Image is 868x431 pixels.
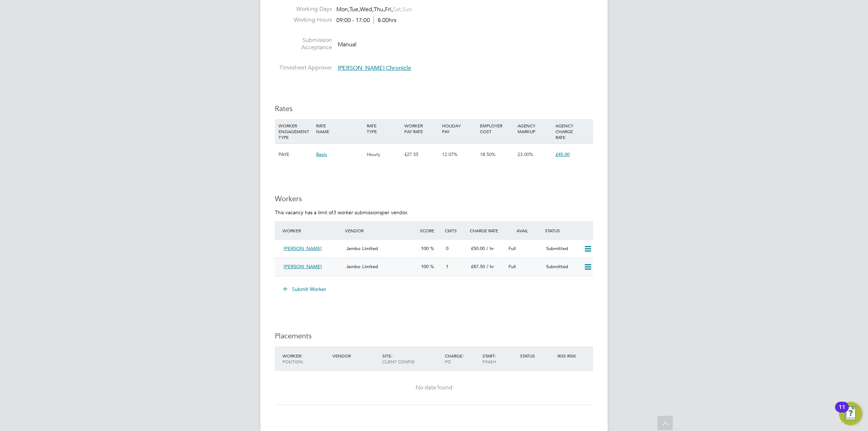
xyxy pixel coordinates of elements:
[282,384,586,392] div: No data found
[365,119,403,138] div: RATE TYPE
[509,263,516,270] span: Full
[275,331,593,341] h3: Placements
[839,402,862,425] button: Open Resource Center, 11 new notifications
[275,104,593,113] h3: Rates
[543,224,593,237] div: Status
[506,224,543,237] div: Avail
[346,263,378,270] span: Jambo Limited
[316,151,327,157] span: Basic
[543,261,581,273] div: Submitted
[468,224,506,237] div: Charge Rate
[343,224,418,237] div: Vendor
[421,245,429,252] span: 100
[374,17,396,24] span: 8.00hrs
[481,349,518,368] div: Start
[446,263,448,270] span: 1
[442,151,458,157] span: 12.07%
[380,349,443,368] div: Site
[284,245,322,252] span: [PERSON_NAME]
[282,353,303,364] span: / Position
[275,194,593,203] h3: Workers
[445,353,464,364] span: / PO
[284,263,322,270] span: [PERSON_NAME]
[402,6,412,13] span: Sun
[518,151,533,157] span: 23.00%
[277,144,314,165] div: PAYE
[374,6,385,13] span: Thu,
[418,224,443,237] div: Score
[471,263,485,270] span: £87.50
[336,6,349,13] span: Mon,
[338,64,411,72] span: [PERSON_NAME] Chronicle
[336,17,396,24] div: 09:00 - 17:00
[482,353,496,364] span: / Finish
[349,6,360,13] span: Tue,
[543,243,581,255] div: Submitted
[403,144,440,165] div: £27.55
[385,6,393,13] span: Fri,
[443,224,468,237] div: Cmts
[421,263,429,270] span: 100
[478,119,516,138] div: EMPLOYER COST
[480,151,495,157] span: 18.50%
[275,37,332,52] label: Submission Acceptance
[403,119,440,138] div: WORKER PAY RATE
[443,349,481,368] div: Charge
[518,349,556,362] div: Status
[393,6,402,13] span: Sat,
[314,119,365,138] div: RATE NAME
[281,224,343,237] div: Worker
[446,245,448,252] span: 0
[382,353,414,364] span: / Client Config
[275,5,332,13] label: Working Days
[516,119,553,138] div: AGENCY MARKUP
[275,16,332,24] label: Working Hours
[556,349,580,362] div: IR35 Risk
[509,245,516,252] span: Full
[281,349,331,368] div: Worker
[554,119,591,144] div: AGENCY CHARGE RATE
[275,64,332,72] label: Timesheet Approver
[277,119,314,144] div: WORKER ENGAGEMENT TYPE
[338,41,357,48] span: Manual
[275,209,593,216] p: This vacancy has a limit of per vendor.
[486,263,494,270] span: / hr
[331,349,380,362] div: Vendor
[278,283,332,295] button: Submit Worker
[556,151,570,157] span: £45.00
[346,245,378,252] span: Jambo Limited
[440,119,478,138] div: HOLIDAY PAY
[333,209,382,216] em: 3 worker submissions
[486,245,494,252] span: / hr
[839,407,845,417] div: 11
[471,245,485,252] span: £50.00
[365,144,403,165] div: Hourly
[360,6,374,13] span: Wed,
